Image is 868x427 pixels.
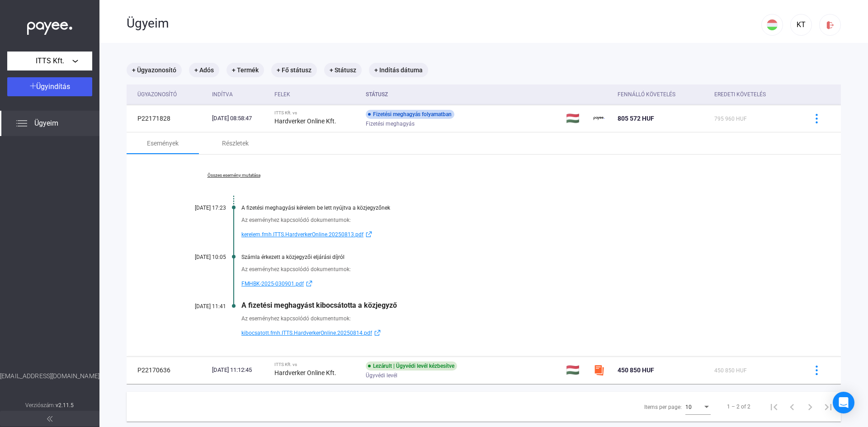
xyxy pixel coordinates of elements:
td: P22171828 [127,105,208,132]
div: Ügyazonosító [137,89,177,100]
img: HU [767,19,778,30]
div: Open Intercom Messenger [833,392,854,413]
button: more-blue [807,109,826,128]
a: kerelem.fmh.ITTS.HardverkerOnline.20250813.pdfexternal-link-blue [241,229,796,240]
span: 450 850 HUF [618,366,654,374]
img: more-blue [812,366,821,375]
span: Ügyindítás [36,82,70,91]
a: Összes esemény mutatása [172,173,296,178]
a: FMHBK-2025-030901.pdfexternal-link-blue [241,278,796,289]
mat-chip: + Státusz [324,63,362,77]
div: Fennálló követelés [618,89,707,100]
span: kerelem.fmh.ITTS.HardverkerOnline.20250813.pdf [241,229,363,240]
div: Indítva [212,89,267,100]
td: 🇭🇺 [562,357,590,384]
th: Státusz [362,84,562,105]
td: P22170636 [127,357,208,384]
span: Ügyeim [34,118,58,129]
img: plus-white.svg [30,83,36,89]
div: Fizetési meghagyás folyamatban [366,110,454,119]
div: [DATE] 17:23 [172,205,226,211]
img: arrow-double-left-grey.svg [47,416,52,422]
img: external-link-blue [363,231,374,238]
div: Fennálló követelés [618,89,675,100]
button: HU [761,14,783,36]
div: Az eseményhez kapcsolódó dokumentumok: [241,265,796,274]
mat-chip: + Fő státusz [271,63,317,77]
div: Indítva [212,89,233,100]
span: 450 850 HUF [714,367,747,374]
span: 795 960 HUF [714,116,747,122]
a: kibocsatott.fmh.ITTS.HardverkerOnline.20250814.pdfexternal-link-blue [241,328,796,338]
button: more-blue [807,361,826,380]
div: Ügyazonosító [137,89,205,100]
span: ITTS Kft. [36,56,64,66]
img: payee-logo [594,113,604,124]
img: external-link-blue [304,280,315,287]
button: ITTS Kft. [7,52,92,70]
button: Next page [801,398,819,416]
div: [DATE] 08:58:47 [212,114,267,123]
strong: Hardverker Online Kft. [274,369,336,376]
button: logout-red [819,14,841,36]
button: Ügyindítás [7,77,92,96]
div: Items per page: [644,402,682,413]
span: 805 572 HUF [618,115,654,122]
div: A fizetési meghagyási kérelem be lett nyújtva a közjegyzőnek [241,205,796,211]
div: Események [147,138,179,149]
img: more-blue [812,114,821,123]
div: Az eseményhez kapcsolódó dokumentumok: [241,314,796,323]
div: Lezárult | Ügyvédi levél kézbesítve [366,361,457,371]
img: list.svg [16,118,27,129]
span: FMHBK-2025-030901.pdf [241,278,304,289]
mat-chip: + Termék [226,63,264,77]
div: [DATE] 11:41 [172,303,226,310]
div: Eredeti követelés [714,89,766,100]
button: First page [765,398,783,416]
div: ITTS Kft. vs [274,362,359,367]
div: Számla érkezett a közjegyzői eljárási díjról [241,254,796,260]
img: external-link-blue [372,329,383,336]
div: Ügyeim [127,16,761,31]
div: [DATE] 10:05 [172,254,226,260]
div: Részletek [222,138,249,149]
button: Last page [819,398,837,416]
div: Felek [274,89,359,100]
img: szamlazzhu-mini [594,365,604,375]
div: KT [793,19,809,30]
div: [DATE] 11:12:45 [212,366,267,375]
div: 1 – 2 of 2 [727,401,750,412]
strong: v2.11.5 [56,402,74,408]
strong: Hardverker Online Kft. [274,117,336,125]
img: white-payee-white-dot.svg [27,17,72,35]
mat-select: Items per page: [685,401,711,412]
span: Fizetési meghagyás [366,118,415,129]
img: logout-red [826,20,835,30]
mat-chip: + Ügyazonosító [127,63,182,77]
button: KT [790,14,812,36]
div: Eredeti követelés [714,89,796,100]
mat-chip: + Adós [189,63,219,77]
div: A fizetési meghagyást kibocsátotta a közjegyző [241,301,796,310]
span: 10 [685,404,692,410]
button: Previous page [783,398,801,416]
div: Az eseményhez kapcsolódó dokumentumok: [241,216,796,225]
div: ITTS Kft. vs [274,110,359,116]
td: 🇭🇺 [562,105,590,132]
div: Felek [274,89,290,100]
span: kibocsatott.fmh.ITTS.HardverkerOnline.20250814.pdf [241,328,372,338]
mat-chip: + Indítás dátuma [369,63,428,77]
span: Ügyvédi levél [366,370,397,381]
